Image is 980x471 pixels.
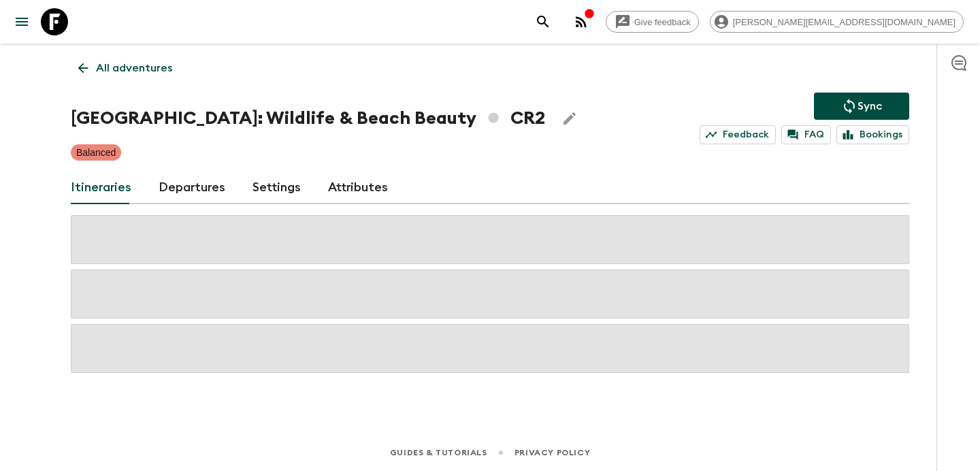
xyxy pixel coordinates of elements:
span: [PERSON_NAME][EMAIL_ADDRESS][DOMAIN_NAME] [725,17,963,27]
p: Balanced [76,146,116,159]
a: Itineraries [71,172,131,204]
button: search adventures [529,8,557,35]
a: Attributes [328,172,388,204]
a: FAQ [781,125,831,144]
a: Privacy Policy [514,445,590,460]
a: Departures [159,172,225,204]
h1: [GEOGRAPHIC_DATA]: Wildlife & Beach Beauty CR2 [71,105,545,132]
a: Guides & Tutorials [390,445,487,460]
a: Settings [252,172,301,204]
button: Sync adventure departures to the booking engine [814,93,909,120]
button: Edit Adventure Title [556,105,583,132]
a: Give feedback [606,11,699,33]
span: Give feedback [627,17,698,27]
a: Bookings [836,125,909,144]
p: All adventures [96,60,172,76]
button: menu [8,8,35,35]
p: Sync [857,98,882,114]
a: All adventures [71,54,180,82]
div: [PERSON_NAME][EMAIL_ADDRESS][DOMAIN_NAME] [710,11,964,33]
a: Feedback [700,125,776,144]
